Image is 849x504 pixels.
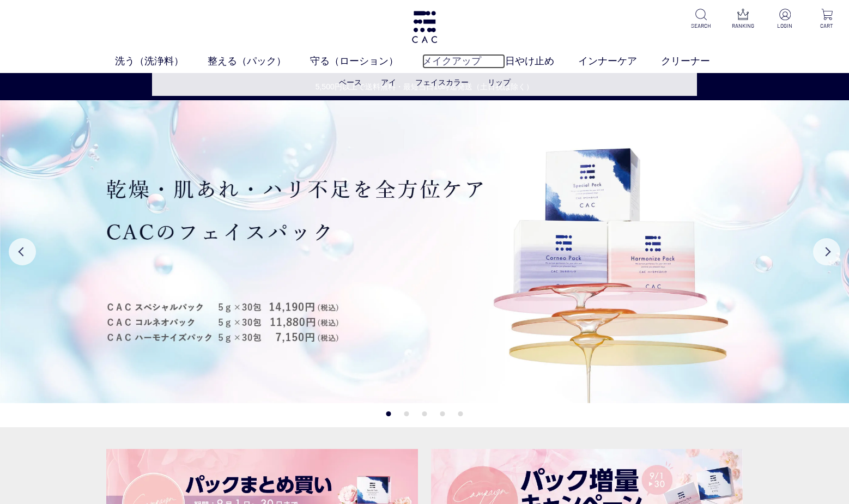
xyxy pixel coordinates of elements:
a: RANKING [730,9,756,30]
a: メイクアップ [422,54,505,68]
a: LOGIN [772,9,798,30]
a: 洗う（洗浄料） [115,54,208,68]
a: クリーナー [661,54,734,68]
p: CART [814,22,840,30]
p: SEARCH [688,22,714,30]
p: RANKING [730,22,756,30]
a: アイ [381,78,396,87]
button: 5 of 5 [458,411,463,416]
button: 1 of 5 [386,411,391,416]
img: logo [410,11,439,43]
button: 4 of 5 [440,411,445,416]
button: 2 of 5 [404,411,409,416]
a: ベース [339,78,362,87]
p: LOGIN [772,22,798,30]
a: インナーケア [578,54,661,68]
a: 守る（ローション） [310,54,422,68]
a: フェイスカラー [415,78,469,87]
button: Next [813,238,840,265]
button: Previous [9,238,36,265]
a: CART [814,9,840,30]
a: 5,500円以上で送料無料・最短当日16時迄発送（土日祝は除く） [1,81,848,93]
a: リップ [488,78,511,87]
a: SEARCH [688,9,714,30]
a: 日やけ止め [505,54,578,68]
a: 整える（パック） [208,54,310,68]
button: 3 of 5 [422,411,427,416]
